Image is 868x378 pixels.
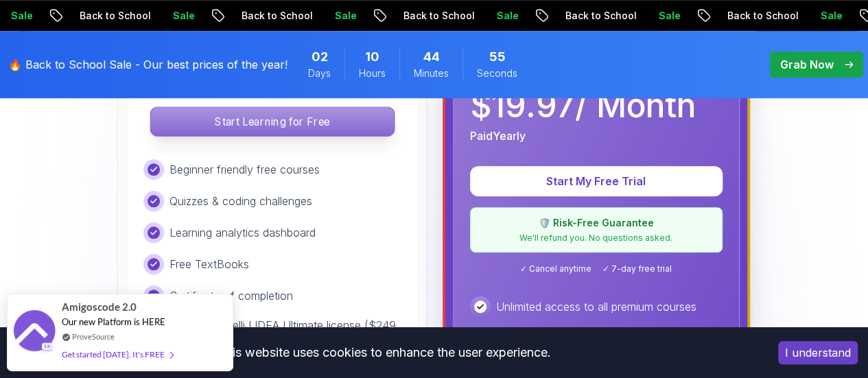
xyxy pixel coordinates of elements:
[169,317,401,350] p: 3 months IntelliJ IDEA Ultimate license ($249 value)
[36,9,129,23] p: Back to School
[359,67,386,80] span: Hours
[10,338,758,368] div: This website uses cookies to enhance the user experience.
[365,47,379,67] span: 10 Hours
[602,263,672,274] span: ✓ 7-day free trial
[14,310,55,355] img: provesource social proof notification image
[453,9,497,23] p: Sale
[360,9,453,23] p: Back to School
[496,298,696,315] p: Unlimited access to all premium courses
[414,67,449,80] span: Minutes
[169,161,320,178] p: Beginner friendly free courses
[470,128,526,144] p: Paid Yearly
[169,193,312,209] p: Quizzes & coding challenges
[470,174,723,188] a: Start My Free Trial
[62,316,165,327] span: Our new Platform is HERE
[150,106,395,137] button: Start Learning for Free
[479,233,714,244] p: We'll refund you. No questions asked.
[62,299,137,315] span: Amigoscode 2.0
[129,9,173,23] p: Sale
[521,9,615,23] p: Back to School
[62,346,173,362] div: Get started [DATE]. It's FREE
[198,9,291,23] p: Back to School
[423,47,440,67] span: 44 Minutes
[780,56,834,73] p: Grab Now
[778,341,858,364] button: Accept cookies
[470,89,696,122] p: $ 19.97 / Month
[143,115,401,128] a: Start Learning for Free
[308,67,331,80] span: Days
[169,287,293,304] p: Certificate of completion
[470,166,723,196] button: Start My Free Trial
[486,173,706,189] p: Start My Free Trial
[479,216,714,230] p: 🛡️ Risk-Free Guarantee
[291,9,335,23] p: Sale
[489,47,506,67] span: 55 Seconds
[72,331,115,342] a: ProveSource
[150,107,394,136] p: Start Learning for Free
[169,256,249,272] p: Free TextBooks
[683,9,777,23] p: Back to School
[520,263,591,274] span: ✓ Cancel anytime
[777,9,821,23] p: Sale
[477,67,517,80] span: Seconds
[169,224,316,241] p: Learning analytics dashboard
[312,47,328,67] span: 2 Days
[615,9,659,23] p: Sale
[8,56,288,73] p: 🔥 Back to School Sale - Our best prices of the year!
